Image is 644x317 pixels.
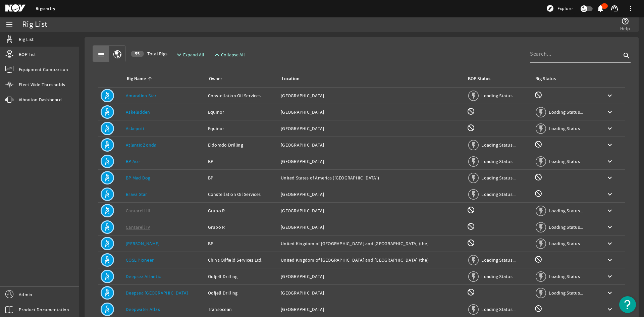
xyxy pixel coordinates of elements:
span: Loading Status... [481,175,516,181]
div: Location [282,75,300,83]
div: [GEOGRAPHIC_DATA] [281,142,462,148]
div: BP [208,240,276,247]
mat-icon: Rig Monitoring not available for this rig [534,255,542,263]
div: Odfjell Drilling [208,273,276,280]
mat-icon: explore [546,4,554,12]
span: Rig List [19,36,34,43]
span: BOP List [19,51,36,58]
div: [GEOGRAPHIC_DATA] [281,191,462,198]
span: Product Documentation [19,306,69,313]
mat-icon: Rig Monitoring not available for this rig [534,305,542,313]
span: Equipment Comparison [19,66,68,73]
span: Fleet Wide Thresholds [19,81,65,88]
a: BP Mad Dog [126,175,151,181]
div: [GEOGRAPHIC_DATA] [281,109,462,115]
button: Expand All [172,49,207,61]
div: United States of America ([GEOGRAPHIC_DATA]) [281,174,462,181]
mat-icon: Rig Monitoring not available for this rig [534,190,542,198]
a: COSL Pioneer [126,257,154,263]
div: [GEOGRAPHIC_DATA] [281,92,462,99]
div: [GEOGRAPHIC_DATA] [281,158,462,165]
mat-icon: keyboard_arrow_down [606,174,614,182]
div: Constellation Oil Services [208,191,276,198]
span: Admin [19,291,32,298]
a: Atlantic Zonda [126,142,157,148]
span: Loading Status... [549,224,583,230]
span: Loading Status... [549,125,583,131]
div: Rig Name [126,75,200,83]
span: Help [620,25,630,32]
mat-icon: Rig Monitoring not available for this rig [534,173,542,181]
div: [GEOGRAPHIC_DATA] [281,273,462,280]
mat-icon: list [97,51,105,59]
span: Expand All [183,51,204,58]
div: United Kingdom of [GEOGRAPHIC_DATA] and [GEOGRAPHIC_DATA] (the) [281,257,462,263]
div: China Oilfield Services Ltd. [208,257,276,263]
span: Total Rigs [131,50,167,57]
span: Loading Status... [549,109,583,115]
mat-icon: BOP Monitoring not available for this rig [467,124,475,132]
span: Loading Status... [481,191,516,197]
div: Location [281,75,459,83]
span: Explore [557,5,573,12]
span: Loading Status... [481,273,516,279]
div: Equinor [208,109,276,115]
div: Constellation Oil Services [208,92,276,99]
input: Search... [530,50,621,58]
div: Owner [208,75,273,83]
a: Amaralina Star [126,93,157,99]
a: Askepott [126,125,145,131]
a: [PERSON_NAME] [126,241,159,247]
a: Cantarell IV [126,224,150,230]
div: Rig List [22,21,47,28]
mat-icon: Rig Monitoring not available for this rig [534,91,542,99]
button: more_vert [623,0,639,16]
span: Loading Status... [549,241,583,247]
a: Deepsea Atlantic [126,273,161,279]
mat-icon: help_outline [621,17,629,25]
div: Grupo R [208,224,276,230]
div: 55 [131,51,144,57]
mat-icon: notifications [596,4,604,12]
button: Open Resource Center [619,296,636,313]
span: Loading Status... [481,306,516,312]
mat-icon: expand_less [213,51,218,59]
mat-icon: vibration [5,96,13,104]
div: [GEOGRAPHIC_DATA] [281,224,462,230]
mat-icon: BOP Monitoring not available for this rig [467,239,475,247]
div: Rig Status [535,75,556,83]
mat-icon: BOP Monitoring not available for this rig [467,107,475,115]
button: Explore [543,3,575,14]
mat-icon: keyboard_arrow_down [606,223,614,231]
span: Loading Status... [481,142,516,148]
i: search [623,52,631,60]
div: Odfjell Drilling [208,289,276,296]
span: Loading Status... [549,208,583,214]
a: Rigsentry [36,5,55,12]
mat-icon: keyboard_arrow_down [606,141,614,149]
mat-icon: keyboard_arrow_down [606,207,614,215]
a: Brava Star [126,191,147,197]
span: Collapse All [221,51,245,58]
span: Loading Status... [481,93,516,99]
mat-icon: support_agent [610,4,619,12]
a: BP Ace [126,158,140,164]
div: BOP Status [468,75,490,83]
div: Rig Name [127,75,146,83]
mat-icon: keyboard_arrow_down [606,157,614,165]
div: United Kingdom of [GEOGRAPHIC_DATA] and [GEOGRAPHIC_DATA] (the) [281,240,462,247]
div: BP [208,174,276,181]
div: BP [208,158,276,165]
div: [GEOGRAPHIC_DATA] [281,289,462,296]
a: Askeladden [126,109,150,115]
mat-icon: keyboard_arrow_down [606,289,614,297]
div: [GEOGRAPHIC_DATA] [281,125,462,132]
a: Deepwater Atlas [126,306,160,312]
span: Vibration Dashboard [19,96,62,103]
mat-icon: keyboard_arrow_down [606,124,614,133]
mat-icon: Rig Monitoring not available for this rig [534,140,542,148]
mat-icon: menu [5,20,13,29]
mat-icon: keyboard_arrow_down [606,108,614,116]
mat-icon: BOP Monitoring not available for this rig [467,288,475,296]
mat-icon: BOP Monitoring not available for this rig [467,206,475,214]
